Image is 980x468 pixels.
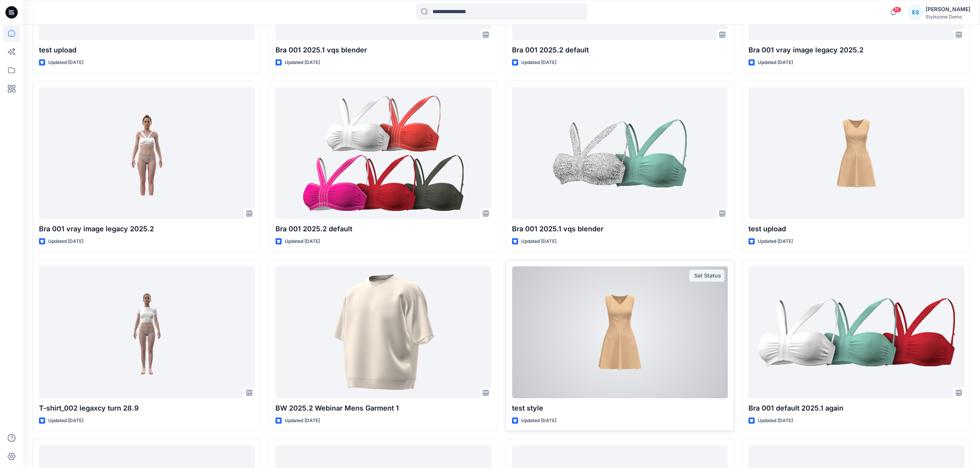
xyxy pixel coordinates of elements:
[758,59,793,67] p: Updated [DATE]
[893,7,901,13] span: 15
[48,417,83,425] p: Updated [DATE]
[39,266,255,398] a: T-shirt_002 legaxcy turn 28.9
[758,417,793,425] p: Updated [DATE]
[512,224,728,234] p: Bra 001 2025.1 vqs blender
[275,266,491,398] a: BW 2025.2 Webinar Mens Garment 1
[48,59,83,67] p: Updated [DATE]
[275,224,491,234] p: Bra 001 2025.2 default
[749,403,964,414] p: Bra 001 default 2025.1 again
[758,237,793,246] p: Updated [DATE]
[521,237,556,246] p: Updated [DATE]
[512,45,728,56] p: Bra 001 2025.2 default
[512,403,728,414] p: test style
[275,87,491,219] a: Bra 001 2025.2 default
[275,45,491,56] p: Bra 001 2025.1 vqs blender
[926,14,970,20] div: Stylezone Demo
[749,266,964,398] a: Bra 001 default 2025.1 again
[909,5,923,19] div: ES
[285,237,320,246] p: Updated [DATE]
[749,224,964,234] p: test upload
[285,417,320,425] p: Updated [DATE]
[275,403,491,414] p: BW 2025.2 Webinar Mens Garment 1
[926,5,970,14] div: [PERSON_NAME]
[521,417,556,425] p: Updated [DATE]
[39,45,255,56] p: test upload
[749,87,964,219] a: test upload
[521,59,556,67] p: Updated [DATE]
[39,403,255,414] p: T-shirt_002 legaxcy turn 28.9
[39,224,255,234] p: Bra 001 vray image legacy 2025.2
[749,45,964,56] p: Bra 001 vray image legacy 2025.2
[512,87,728,219] a: Bra 001 2025.1 vqs blender
[285,59,320,67] p: Updated [DATE]
[39,87,255,219] a: Bra 001 vray image legacy 2025.2
[512,266,728,398] a: test style
[48,237,83,246] p: Updated [DATE]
